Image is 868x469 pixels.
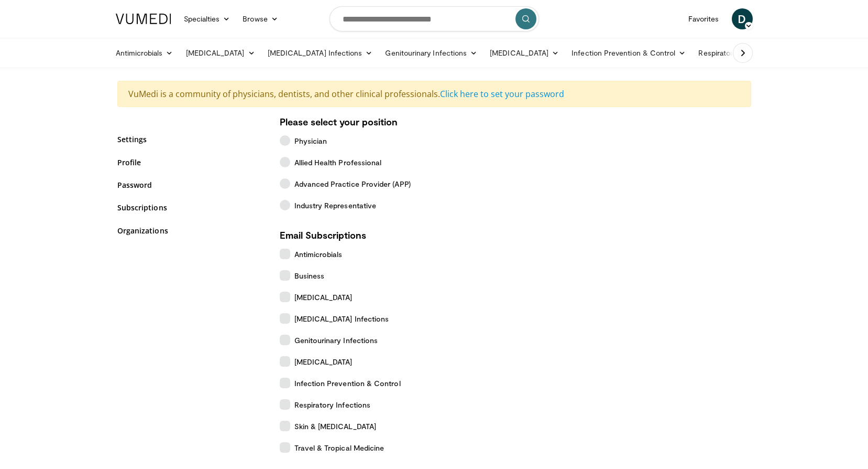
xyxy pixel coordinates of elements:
[294,178,411,189] span: Advanced Practice Provider (APP)
[294,313,389,324] span: [MEDICAL_DATA] Infections
[565,42,692,63] a: Infection Prevention & Control
[294,270,325,281] span: Business
[294,292,353,303] span: [MEDICAL_DATA]
[440,88,564,100] a: Click here to set your password
[294,442,384,453] span: Travel & Tropical Medicine
[261,42,379,63] a: [MEDICAL_DATA] Infections
[117,179,264,190] a: Password
[682,8,726,29] a: Favorites
[294,421,376,432] span: Skin & [MEDICAL_DATA]
[294,335,378,346] span: Genitourinary Infections
[484,42,565,63] a: [MEDICAL_DATA]
[294,135,327,146] span: Physician
[294,378,401,389] span: Infection Prevention & Control
[117,81,751,107] div: VuMedi is a community of physicians, dentists, and other clinical professionals.
[117,157,264,168] a: Profile
[117,202,264,213] a: Subscriptions
[280,116,398,127] strong: Please select your position
[116,14,171,24] img: VuMedi Logo
[236,8,284,29] a: Browse
[294,249,343,260] span: Antimicrobials
[117,134,264,145] a: Settings
[294,200,377,211] span: Industry Representative
[294,356,353,367] span: [MEDICAL_DATA]
[294,157,382,168] span: Allied Health Professional
[692,42,789,63] a: Respiratory Infections
[109,42,180,63] a: Antimicrobials
[180,42,261,63] a: [MEDICAL_DATA]
[178,8,237,29] a: Specialties
[294,399,371,410] span: Respiratory Infections
[732,8,753,29] a: D
[280,229,366,241] strong: Email Subscriptions
[117,225,264,236] a: Organizations
[329,6,539,31] input: Search topics, interventions
[379,42,484,63] a: Genitourinary Infections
